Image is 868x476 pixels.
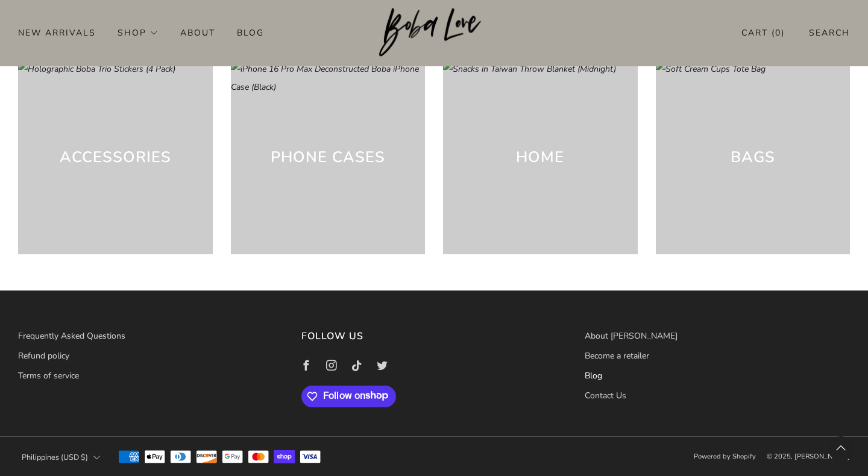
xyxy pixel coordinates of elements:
[656,60,851,255] a: Soft Cream Cups Tote Bag Bags
[694,452,756,461] a: Powered by Shopify
[18,330,125,342] a: Frequently Asked Questions
[443,60,638,255] a: Snacks in Taiwan Throw Blanket (Midnight) Home
[775,27,781,39] items-count: 0
[118,23,159,42] a: Shop
[18,23,96,42] a: New Arrivals
[767,452,850,461] span: © 2025, [PERSON_NAME]
[585,330,678,342] a: About [PERSON_NAME]
[301,327,567,345] h3: Follow us
[741,23,785,43] a: Cart
[585,350,649,362] a: Become a retailer
[731,145,775,169] h3: Bags
[809,23,850,43] a: Search
[271,145,385,169] h3: Phone cases
[379,8,489,58] a: Boba Love
[18,60,213,255] a: Holographic Boba Trio Stickers (4 Pack) Accessories
[585,390,626,401] a: Contact Us
[237,23,264,42] a: Blog
[18,444,104,471] button: Philippines (USD $)
[379,8,489,57] img: Boba Love
[585,370,602,381] a: Blog
[516,145,564,169] h3: Home
[231,60,426,255] a: iPhone 16 Pro Max Deconstructed Boba iPhone Case (Black) Phone cases
[828,436,854,462] back-to-top-button: Back to top
[180,23,215,42] a: About
[18,350,69,362] a: Refund policy
[18,370,79,381] a: Terms of service
[60,145,171,169] h3: Accessories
